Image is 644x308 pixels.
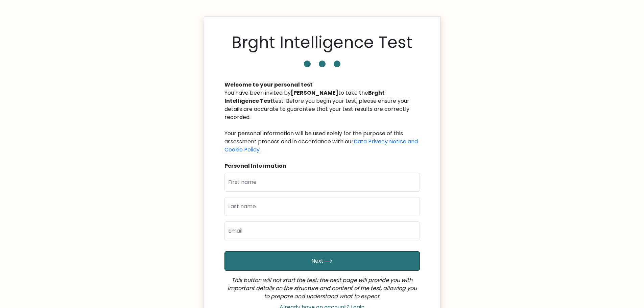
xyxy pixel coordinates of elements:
[228,276,417,300] i: This button will not start the test; the next page will provide you with important details on the...
[224,197,420,216] input: Last name
[224,221,420,240] input: Email
[232,33,412,52] h1: Brght Intelligence Test
[224,173,420,192] input: First name
[291,89,338,97] b: [PERSON_NAME]
[224,251,420,271] button: Next
[224,89,385,105] b: Brght Intelligence Test
[224,138,418,153] a: Data Privacy Notice and Cookie Policy.
[224,81,420,89] div: Welcome to your personal test
[224,89,420,154] div: You have been invited by to take the test. Before you begin your test, please ensure your details...
[224,162,420,170] div: Personal Information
